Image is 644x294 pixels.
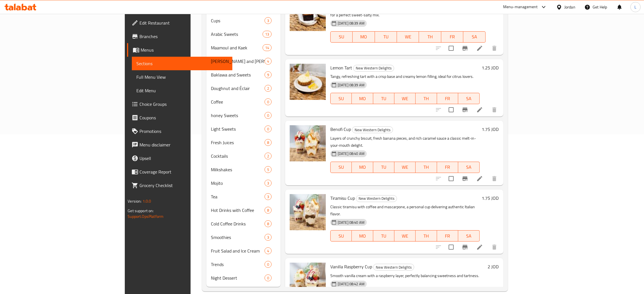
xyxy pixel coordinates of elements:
div: items [265,126,272,132]
button: MO [352,93,373,104]
button: Branch-specific-item [458,103,472,117]
span: Edit Menu [136,87,228,94]
a: Coupons [127,111,232,124]
div: Coffee [211,98,265,105]
span: Light Sweets [211,126,265,132]
div: Tea [211,193,265,200]
div: Maamoul and Kaek [211,44,263,51]
div: items [265,17,272,24]
img: Tiramisu Cup [290,194,326,230]
div: items [265,71,272,78]
a: Edit Menu [132,84,232,97]
span: honey Sweets [211,112,265,119]
span: FR [439,163,456,171]
span: New Western Delights [352,127,393,133]
a: Edit menu item [476,244,483,251]
span: [DATE] 08:40 AM [335,220,367,225]
span: TU [377,33,395,41]
span: FR [439,95,456,103]
span: MO [354,232,371,240]
span: 0 [265,262,271,267]
div: Coffee0 [206,95,281,109]
span: New Western Delights [353,65,394,71]
span: Version: [128,198,141,205]
div: Trends [211,261,265,268]
span: 0 [265,275,271,281]
button: WE [394,162,416,173]
div: Cups3 [206,14,281,27]
div: Arabic Sweets13 [206,27,281,41]
span: TU [376,232,392,240]
button: TH [416,93,437,104]
span: 2 [265,153,271,159]
span: [DATE] 08:42 AM [335,281,367,287]
div: items [265,98,272,105]
a: Menus [127,43,232,57]
div: Doughnut and Éclair [211,85,265,92]
span: Choice Groups [139,101,228,107]
button: TH [416,162,437,173]
span: Edit Restaurant [139,19,228,26]
span: SU [333,33,350,41]
div: New Western Delights [352,126,393,133]
span: Grocery Checklist [139,182,228,189]
span: 2 [265,86,271,91]
div: items [265,58,272,65]
div: [PERSON_NAME] and [PERSON_NAME]4 [206,54,281,68]
span: WE [397,95,413,103]
button: MO [352,230,373,242]
span: Cold Coffee Drinks [211,220,265,227]
button: TU [373,162,394,173]
div: items [265,261,272,268]
a: Full Menu View [132,70,232,84]
span: MO [354,163,371,171]
div: items [265,139,272,146]
span: 0 [265,99,271,105]
span: Vanilla Raspberry Cup [330,262,372,271]
button: SU [330,162,352,173]
span: 8 [265,140,271,145]
div: Menu-management [503,4,538,10]
div: Smoothies3 [206,231,281,244]
span: SA [460,95,477,103]
span: Cups [211,17,265,24]
span: FR [444,33,461,41]
div: items [265,180,272,187]
span: 9 [265,72,271,78]
span: Promotions [139,128,228,135]
span: L [634,4,636,10]
div: Cold Coffee Drinks8 [206,217,281,231]
span: 8 [265,208,271,213]
span: [DATE] 08:39 AM [335,82,367,88]
div: Light Sweets0 [206,122,281,136]
span: Night Dessert [211,275,265,281]
span: FR [439,232,456,240]
span: 3 [265,194,271,199]
div: items [265,207,272,214]
span: [PERSON_NAME] and [PERSON_NAME] [211,58,265,65]
h6: 2 JOD [488,263,499,271]
span: 4 [265,248,271,254]
span: 0 [265,113,271,118]
a: Promotions [127,124,232,138]
span: 3 [265,18,271,23]
p: Layers of crunchy biscuit, fresh banana pieces, and rich caramel sauce a classic melt-in-your-mou... [330,135,480,149]
button: delete [488,240,501,254]
div: Mojito3 [206,176,281,190]
div: Smoothies [211,234,265,241]
div: Baklawa and Sweets9 [206,68,281,82]
div: Hot Drinks with Coffee8 [206,203,281,217]
span: 3 [265,181,271,186]
button: TU [375,31,397,43]
div: Baklawa and Sweets [211,71,265,78]
div: Maamoul and Kaek14 [206,41,281,54]
span: Cocktails [211,153,265,159]
button: TU [373,93,394,104]
span: Fruit Salad and Ice Cream [211,247,265,254]
a: Edit menu item [476,106,483,113]
div: Doughnut and Éclair2 [206,82,281,95]
h6: 1.75 JOD [482,125,499,133]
